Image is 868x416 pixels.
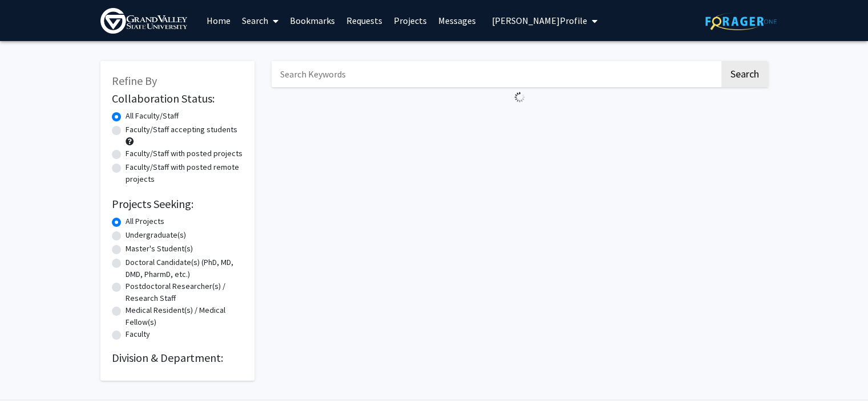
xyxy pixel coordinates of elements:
[236,1,284,40] a: Search
[819,365,859,407] iframe: Chat
[126,215,164,227] label: All Projects
[341,1,388,40] a: Requests
[272,107,768,133] nav: Page navigation
[201,1,236,40] a: Home
[272,61,720,87] input: Search Keywords
[126,161,243,185] label: Faculty/Staff with posted remote projects
[126,229,186,241] label: Undergraduate(s)
[112,351,243,365] h2: Division & Department:
[705,13,777,30] img: ForagerOne Logo
[721,61,768,87] button: Search
[492,15,587,26] span: [PERSON_NAME] Profile
[126,280,243,304] label: Postdoctoral Researcher(s) / Research Staff
[126,304,243,328] label: Medical Resident(s) / Medical Fellow(s)
[388,1,433,40] a: Projects
[433,1,482,40] a: Messages
[112,92,243,105] h2: Collaboration Status:
[126,256,243,280] label: Doctoral Candidate(s) (PhD, MD, DMD, PharmD, etc.)
[112,197,243,211] h2: Projects Seeking:
[126,328,150,340] label: Faculty
[126,148,243,160] label: Faculty/Staff with posted projects
[284,1,341,40] a: Bookmarks
[112,74,157,88] span: Refine By
[100,8,187,34] img: Grand Valley State University Logo
[126,110,179,122] label: All Faculty/Staff
[126,124,237,136] label: Faculty/Staff accepting students
[510,87,530,107] img: Loading
[126,243,193,255] label: Master's Student(s)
